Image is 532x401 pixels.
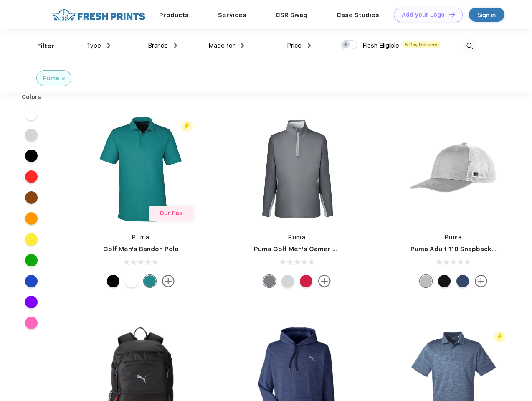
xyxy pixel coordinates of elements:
[463,39,476,53] img: desktop_search.svg
[62,77,65,80] img: filter_cancel.svg
[125,275,138,287] div: Bright White
[144,275,156,287] div: Green Lagoon
[403,41,440,48] span: 5 Day Delivery
[494,331,505,343] img: flash_active_toggle.svg
[107,275,119,287] div: Puma Black
[43,74,59,83] div: Puma
[281,275,294,287] div: High Rise
[263,275,276,287] div: Quiet Shade
[37,41,54,51] div: Filter
[288,234,306,241] a: Puma
[254,245,386,253] a: Puma Golf Men's Gamer Golf Quarter-Zip
[85,114,196,225] img: func=resize&h=266
[445,234,462,241] a: Puma
[174,43,177,48] img: dropdown.png
[181,121,193,132] img: flash_active_toggle.svg
[86,42,101,49] span: Type
[103,245,179,253] a: Golf Men's Bandon Polo
[456,275,469,287] div: Peacoat with Qut Shd
[50,8,148,22] img: fo%20logo%202.webp
[308,43,311,48] img: dropdown.png
[449,12,455,17] img: DT
[15,93,48,102] div: Colors
[107,43,110,48] img: dropdown.png
[362,42,399,49] span: Flash Eligible
[159,11,189,19] a: Products
[241,43,244,48] img: dropdown.png
[469,8,504,22] a: Sign in
[241,114,352,225] img: func=resize&h=266
[438,275,451,287] div: Pma Blk with Pma Blk
[398,114,509,225] img: func=resize&h=266
[300,275,312,287] div: Ski Patrol
[162,275,175,287] img: more.svg
[132,234,149,241] a: Puma
[420,275,432,287] div: Quarry with Brt Whit
[402,11,445,18] div: Add your Logo
[160,210,182,216] span: Our Fav
[218,11,246,19] a: Services
[475,275,487,287] img: more.svg
[148,42,168,49] span: Brands
[276,11,307,19] a: CSR Swag
[478,10,496,20] div: Sign in
[208,42,235,49] span: Made for
[318,275,331,287] img: more.svg
[287,42,301,49] span: Price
